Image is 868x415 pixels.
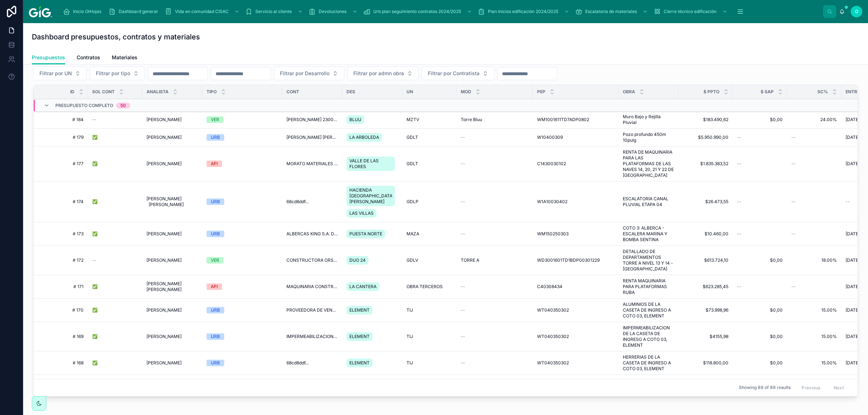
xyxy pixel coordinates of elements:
[146,117,198,123] a: [PERSON_NAME]
[286,134,338,140] a: [PERSON_NAME] [PERSON_NAME] 2300000284
[286,257,338,263] span: CONSTRUCTORA ORSAN 2300001845
[623,149,674,178] a: RENTA DE MAQUINARIA PARA LAS PLATAFORMAS DE LAS NAVES 14, 20, 21 Y 22 DE [GEOGRAPHIC_DATA]
[306,5,361,18] a: Devoluciones
[90,67,145,80] button: Select Button
[537,257,614,263] a: WD3001601TD1BDP00301229
[537,360,614,366] a: WT040350302
[737,284,783,290] a: --
[683,257,728,263] a: $613.724,10
[146,196,198,208] a: [PERSON_NAME] [PERSON_NAME]
[349,284,376,290] span: LA CANTERA
[791,284,796,290] span: --
[146,257,182,263] span: [PERSON_NAME]
[461,199,465,205] span: --
[791,257,837,263] a: 18.00%
[846,307,860,313] span: [DATE]
[211,116,219,123] div: VER
[286,334,338,339] a: IMPERMEABILIZACIONES CERRATOS S.A. DE C.V. 2300002131
[286,231,338,237] span: ALBERCAS KING S.A. DE C.V. 2400000013
[42,134,84,140] span: # 179
[58,4,823,20] div: scrollable content
[207,257,278,264] a: VER
[61,5,106,18] a: Inicio OtHojas
[461,284,528,290] a: --
[407,307,452,313] a: TIJ
[92,334,138,339] a: ✅
[112,54,137,61] span: Materiales
[346,132,398,143] a: LA ARBOLEDA
[373,9,461,14] span: Urb plan seguimiento contratos 2024/2025
[537,199,614,205] a: W1A10030402
[346,114,398,125] a: BLUU
[791,231,837,237] a: --
[461,134,465,140] span: --
[791,334,837,339] span: 15.00%
[346,281,398,292] a: LA CANTERA
[353,70,404,77] span: Filtrar por admn obra
[623,278,674,295] span: RENTA MAQUINARIA PARA PLATAFORMAS RUBA
[683,334,728,339] a: $4155,98
[146,161,198,167] a: [PERSON_NAME]
[623,249,674,272] a: DETALLADO DE DEPARTAMENTOS TORRE A NIVEL 13 Y 14 - [GEOGRAPHIC_DATA]
[461,334,528,339] a: --
[211,198,220,205] div: URB
[346,228,398,240] a: PUESTA NORTE
[737,284,741,290] span: --
[92,117,138,123] a: --
[211,333,220,340] div: URB
[461,284,465,290] span: --
[537,307,569,313] span: WT040350302
[106,5,163,18] a: Dashboard general
[623,354,674,372] span: HERRERIAS DE LA CASETA DE INGRESO A COTO 03, ELEMENT
[683,199,728,205] span: $26.473,55
[207,198,278,205] a: URB
[846,117,860,123] span: [DATE]
[42,117,84,123] a: # 184
[280,70,329,77] span: Filtrar por Desarrollo
[42,257,84,263] a: # 172
[407,334,413,339] span: TIJ
[77,51,100,65] a: Contratos
[683,231,728,237] a: $10.460,00
[737,307,783,313] a: $0,00
[92,199,138,205] a: ✅
[92,257,138,263] a: --
[537,161,614,167] a: C1430030102
[211,231,220,237] div: URB
[683,117,728,123] a: $183.490,62
[407,134,418,140] span: GDLT
[286,161,338,167] span: MORATO MATERIALES 2400009515
[407,134,452,140] a: GDLT
[77,54,100,61] span: Contratos
[461,360,528,366] a: --
[42,199,84,205] a: # 174
[461,161,528,167] a: --
[683,161,728,167] a: $1.835.383,52
[488,9,558,14] span: Plan Inicios edificación 2024/2025
[537,134,614,140] a: W10400309
[407,161,418,167] span: GDLT
[42,231,84,237] span: # 173
[407,334,452,339] a: TIJ
[349,231,382,237] span: PUESTA NORTE
[146,360,198,366] a: [PERSON_NAME]
[286,307,338,313] a: PROVEEDORA DE VENTANAS DE [GEOGRAPHIC_DATA][US_STATE] 2300002511
[683,134,728,140] span: $5.950.990,00
[407,307,413,313] span: TIJ
[407,257,418,263] span: GDLV
[92,161,138,167] a: ✅
[407,360,452,366] a: TIJ
[846,161,860,167] span: [DATE]
[286,199,338,205] a: 68cd8ddf...
[573,5,651,18] a: Escalatoria de materiales
[207,134,278,141] a: URB
[92,360,98,366] span: ✅
[537,231,614,237] a: WM150250303
[791,284,837,290] a: --
[347,67,419,80] button: Select Button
